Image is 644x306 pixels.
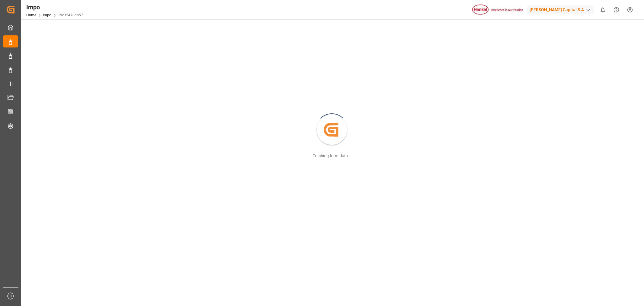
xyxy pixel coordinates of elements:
button: show 0 new notifications [596,3,610,17]
a: Home [26,13,36,17]
img: Henkel%20logo.jpg_1689854090.jpg [472,5,523,15]
div: [PERSON_NAME] Capital S.A [527,5,594,14]
div: Impo [26,3,83,12]
div: Fetching form data... [312,153,351,159]
button: Help Center [610,3,623,17]
button: [PERSON_NAME] Capital S.A [527,4,596,15]
a: Impo [43,13,51,17]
